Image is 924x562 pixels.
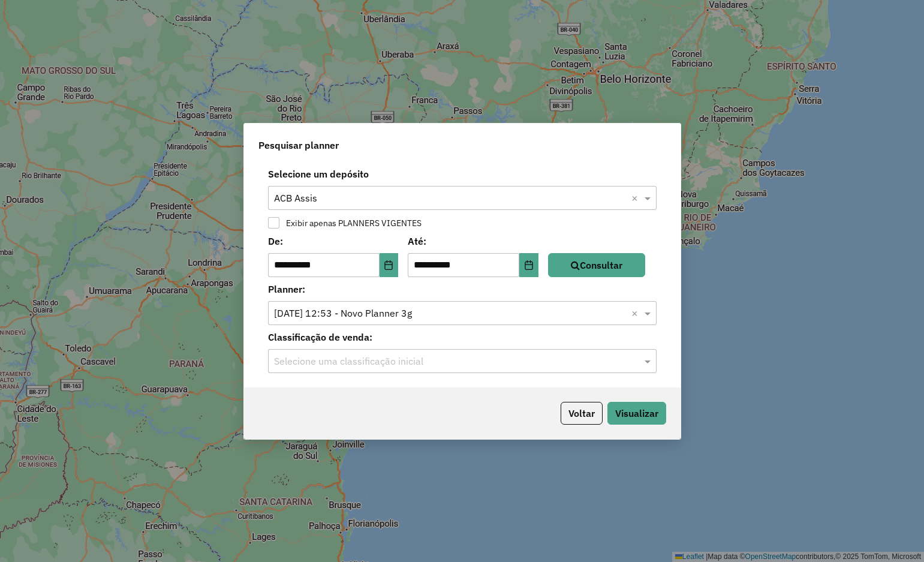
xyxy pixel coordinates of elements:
button: Visualizar [607,402,666,425]
label: Selecione um depósito [261,167,664,181]
span: Clear all [631,191,642,205]
label: Exibir apenas PLANNERS VIGENTES [280,219,422,227]
span: Pesquisar planner [258,138,339,152]
label: Planner: [261,282,664,296]
span: Clear all [631,306,642,320]
label: De: [268,234,399,248]
button: Choose Date [380,253,399,277]
button: Consultar [548,253,645,277]
button: Voltar [561,402,603,425]
label: Até: [408,234,538,248]
label: Classificação de venda: [261,330,664,344]
button: Choose Date [519,253,538,277]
